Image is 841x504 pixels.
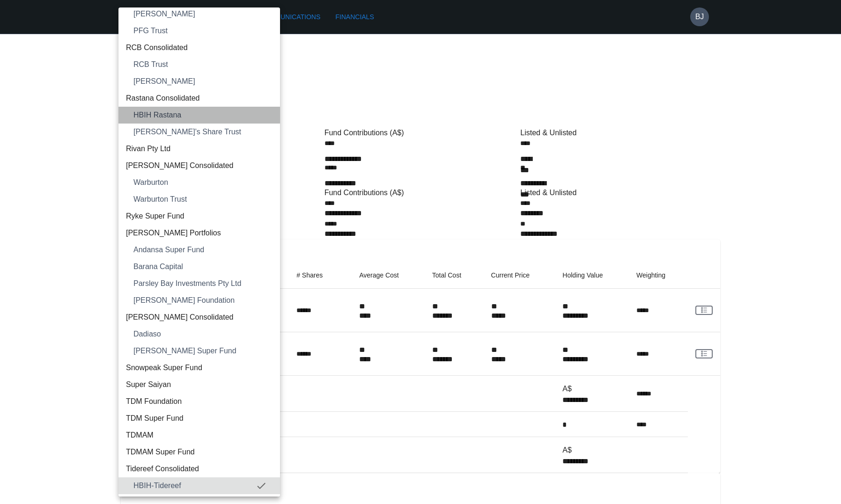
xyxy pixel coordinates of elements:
[133,177,273,188] span: Warburton
[126,93,273,104] span: Rastana Consolidated
[133,329,273,340] span: Dadiaso
[133,8,273,20] span: [PERSON_NAME]
[126,413,273,424] span: TDM Super Fund
[126,312,273,323] span: [PERSON_NAME] Consolidated
[133,194,273,205] span: Warburton Trust
[133,76,273,87] span: [PERSON_NAME]
[133,126,273,138] span: [PERSON_NAME]’s Share Trust
[133,110,273,121] span: HBIH Rastana
[133,278,273,289] span: Parsley Bay Investments Pty Ltd
[133,25,273,37] span: PFG Trust
[126,211,273,222] span: Ryke Super Fund
[133,59,273,70] span: RCB Trust
[133,244,273,256] span: Andansa Super Fund
[133,480,256,491] span: HBIH-Tidereef
[126,362,273,373] span: Snowpeak Super Fund
[133,345,273,357] span: [PERSON_NAME] Super Fund
[133,295,273,306] span: [PERSON_NAME] Foundation
[133,261,273,272] span: Barana Capital
[126,379,273,390] span: Super Saiyan
[126,396,273,407] span: TDM Foundation
[126,160,273,171] span: [PERSON_NAME] Consolidated
[126,227,273,239] span: [PERSON_NAME] Portfolios
[126,463,273,475] span: Tidereef Consolidated
[126,143,273,154] span: Rivan Pty Ltd
[126,430,273,441] span: TDMAM
[126,446,273,458] span: TDMAM Super Fund
[126,42,273,53] span: RCB Consolidated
